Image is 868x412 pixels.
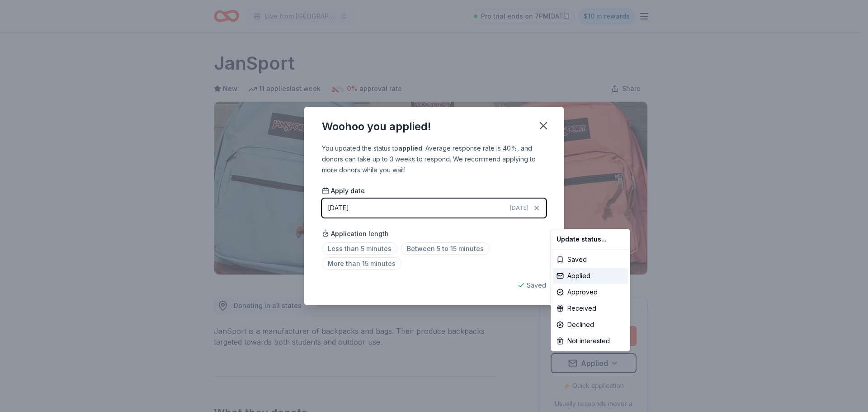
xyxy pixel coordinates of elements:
[553,333,628,349] div: Not interested
[553,231,628,247] div: Update status...
[553,251,628,268] div: Saved
[553,268,628,284] div: Applied
[264,11,337,22] span: Live from [GEOGRAPHIC_DATA]: Valor 4 Veterans Benefiting Folds of Honor
[553,300,628,317] div: Received
[553,317,628,333] div: Declined
[553,284,628,300] div: Approved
